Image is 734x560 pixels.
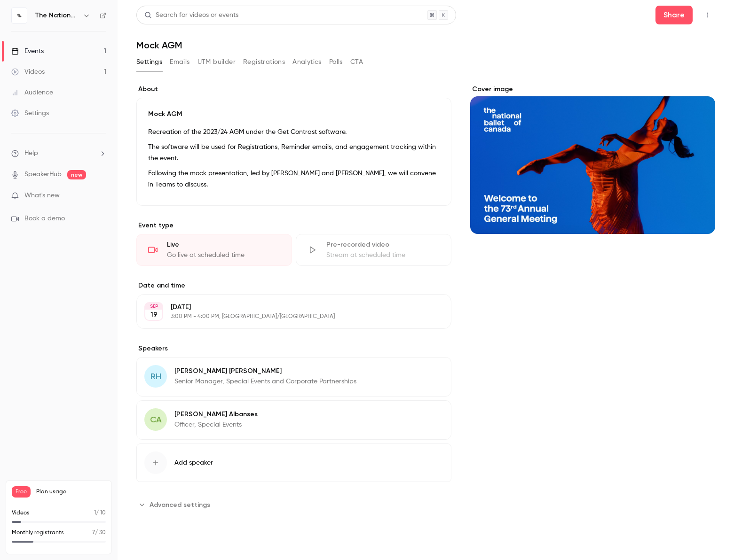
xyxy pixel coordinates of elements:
[24,191,60,201] span: What's new
[296,234,451,266] div: Pre-recorded videoStream at scheduled time
[12,529,64,537] p: Monthly registrants
[145,303,162,310] div: SEP
[171,313,402,320] p: 3:00 PM - 4:00 PM, [GEOGRAPHIC_DATA]/[GEOGRAPHIC_DATA]
[136,221,451,230] p: Event type
[148,168,440,190] p: Following the mock presentation, led by [PERSON_NAME] and [PERSON_NAME], we will convene in Teams...
[174,420,258,429] p: Officer, Special Events
[136,400,451,440] div: CA[PERSON_NAME] AlbansesOfficer, Special Events
[150,500,210,510] span: Advanced settings
[326,240,440,249] div: Pre-recorded video
[24,214,65,224] span: Book a demo
[148,141,440,164] p: The software will be used for Registrations, Reminder emails, and engagement tracking within the ...
[94,509,106,517] p: / 10
[11,47,44,56] div: Events
[11,148,106,158] li: help-dropdown-opener
[243,54,285,70] button: Registrations
[174,366,356,376] p: [PERSON_NAME] [PERSON_NAME]
[92,529,106,537] p: / 30
[136,443,451,482] button: Add speaker
[136,497,216,512] button: Advanced settings
[326,250,440,260] div: Stream at scheduled time
[197,54,236,70] button: UTM builder
[67,170,86,179] span: new
[92,530,95,536] span: 7
[470,85,715,94] label: Cover image
[167,240,280,249] div: Live
[136,357,451,397] div: RH[PERSON_NAME] [PERSON_NAME]Senior Manager, Special Events and Corporate Partnerships
[148,126,440,138] p: Recreation of the 2023/24 AGM under the Get Contrast software.
[329,54,343,70] button: Polls
[11,109,49,118] div: Settings
[94,510,96,516] span: 1
[136,85,451,94] label: About
[150,413,162,426] span: CA
[174,410,258,419] p: [PERSON_NAME] Albanses
[136,54,162,70] button: Settings
[12,8,27,23] img: The National Ballet of Canada
[174,458,213,467] span: Add speaker
[174,377,356,386] p: Senior Manager, Special Events and Corporate Partnerships
[150,310,158,319] p: 19
[148,109,440,119] p: Mock AGM
[11,88,53,97] div: Audience
[36,488,106,496] span: Plan usage
[167,250,280,260] div: Go live at scheduled time
[350,54,363,70] button: CTA
[24,170,62,179] a: SpeakerHub
[144,10,238,20] div: Search for videos or events
[171,303,402,312] p: [DATE]
[12,486,31,498] span: Free
[655,6,693,24] button: Share
[136,39,715,51] h1: Mock AGM
[170,54,189,70] button: Emails
[136,281,451,290] label: Date and time
[470,85,715,234] section: Cover image
[150,370,161,383] span: RH
[12,509,30,517] p: Videos
[292,54,322,70] button: Analytics
[11,67,45,77] div: Videos
[136,344,451,353] label: Speakers
[24,148,38,158] span: Help
[136,234,292,266] div: LiveGo live at scheduled time
[35,11,79,20] h6: The National Ballet of Canada
[136,497,451,512] section: Advanced settings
